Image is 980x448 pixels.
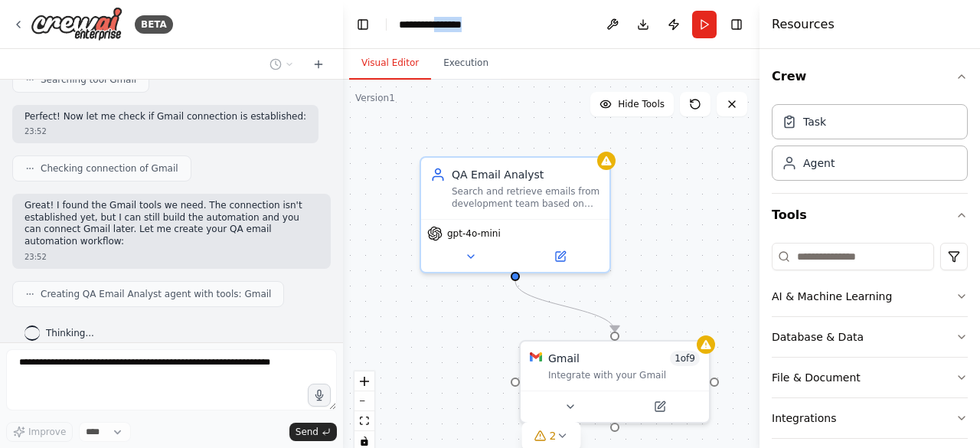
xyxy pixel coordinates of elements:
h4: Resources [772,15,835,34]
span: Number of enabled actions [670,351,700,366]
button: Visual Editor [349,47,431,80]
button: Hide right sidebar [726,14,747,35]
button: Improve [6,422,73,442]
span: gpt-4o-mini [447,227,501,240]
g: Edge from 67f32f94-bed5-488e-91da-2c362c826b45 to f35bfff1-c076-43c8-a163-e5172ae205b5 [508,281,622,332]
button: Open in side panel [517,247,603,266]
div: Gmail [548,351,580,366]
span: 2 [550,428,557,443]
button: Integrations [772,398,968,438]
button: Send [289,423,337,441]
button: Click to speak your automation idea [308,384,331,407]
button: fit view [354,411,374,431]
button: Hide left sidebar [352,14,374,35]
span: Creating QA Email Analyst agent with tools: Gmail [41,288,271,300]
img: Gmail [530,351,542,363]
span: Checking connection of Gmail [41,162,178,175]
span: Send [296,426,318,438]
span: Hide Tools [618,98,665,110]
div: QA Email Analyst [452,167,600,182]
div: 23:52 [24,126,306,137]
button: Crew [772,55,968,98]
p: Great! I found the Gmail tools we need. The connection isn't established yet, but I can still bui... [24,200,318,247]
button: File & Document [772,358,968,397]
span: Searching tool Gmail [41,74,136,86]
div: GmailGmail1of9Integrate with your Gmail [519,340,710,423]
button: AI & Machine Learning [772,276,968,316]
span: Improve [28,426,66,438]
button: Switch to previous chat [263,55,300,74]
button: Hide Tools [590,92,674,116]
div: Integrate with your Gmail [548,369,700,381]
span: Thinking... [46,327,94,339]
div: Agent [803,155,835,171]
button: zoom out [354,391,374,411]
img: Logo [31,7,122,41]
div: 23:52 [24,251,318,263]
p: Perfect! Now let me check if Gmail connection is established: [24,111,306,123]
div: Crew [772,98,968,193]
button: Tools [772,194,968,237]
button: Start a new chat [306,55,331,74]
div: QA Email AnalystSearch and retrieve emails from development team based on specific subjects relat... [420,156,611,273]
button: Open in side panel [616,397,703,416]
div: Task [803,114,826,129]
button: Database & Data [772,317,968,357]
button: Execution [431,47,501,80]
nav: breadcrumb [399,17,514,32]
div: Search and retrieve emails from development team based on specific subjects related to QA respons... [452,185,600,210]
div: BETA [135,15,173,34]
div: Version 1 [355,92,395,104]
button: zoom in [354,371,374,391]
